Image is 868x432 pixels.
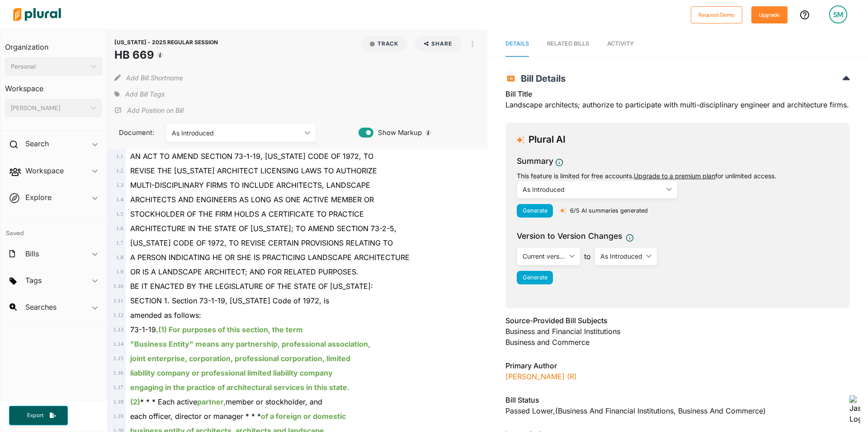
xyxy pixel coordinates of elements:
span: to [580,251,594,262]
span: AN ACT TO AMEND SECTION 73-1-19, [US_STATE] CODE OF 1972, TO [130,152,373,161]
button: Upgrade [751,6,788,23]
div: This feature is limited for free accounts. for unlimited access. [517,171,839,181]
ins: liability company or professional limited liability company [130,368,333,377]
h3: Summary [517,155,553,167]
h3: Workspace [5,75,102,95]
a: [PERSON_NAME] (R) [505,372,577,381]
span: amended as follows: [130,311,201,320]
span: SECTION 1. Section 73-1-19, [US_STATE] Code of 1972, is [130,296,329,305]
span: * * * Each active member or stockholder, and [130,397,322,406]
span: Bill Details [516,73,566,84]
span: each officer, director or manager * * * [130,412,346,421]
a: Details [505,31,529,57]
span: 1 . 4 [116,196,123,203]
span: 73-1-19. [130,325,303,334]
div: As Introduced [523,185,663,194]
div: Business and Financial Institutions [505,326,850,337]
div: RELATED BILLS [547,39,589,48]
span: 1 . 16 [113,370,123,376]
ins: engaging in the practice of architectural services in this state. [130,383,349,392]
span: 1 . 9 [116,269,123,275]
a: Activity [607,31,634,57]
span: Generate [523,207,547,214]
button: Share [415,36,462,51]
ins: partner, [197,397,226,406]
h1: HB 669 [114,47,218,63]
div: Passed Lower , ( ) [505,405,850,416]
span: MULTI-DISCIPLINARY FIRMS TO INCLUDE ARCHITECTS, LANDSCAPE [130,181,370,190]
span: 1 . 12 [113,312,123,318]
span: 1 . 3 [116,182,123,188]
span: Document: [114,128,155,138]
span: 1 . 13 [113,326,123,333]
a: Request Demo [691,10,742,19]
span: 1 . 2 [116,167,123,174]
button: Generate [517,271,553,284]
ins: of a foreign or domestic [261,412,346,421]
h3: Plural AI [528,134,566,145]
span: ARCHITECTURE IN THE STATE OF [US_STATE]; TO AMEND SECTION 73-2-5, [130,224,396,233]
button: Add Bill Shortname [126,70,183,85]
div: [PERSON_NAME] [11,103,87,113]
button: Request Demo [691,6,742,23]
button: Export [9,406,68,425]
span: 1 . 18 [113,399,123,405]
h4: Saved [0,218,107,240]
span: 1 . 5 [116,211,123,217]
h3: Primary Author [505,360,850,371]
span: Version to Version Changes [517,230,622,242]
div: Business and Commerce [505,337,850,348]
span: 1 . 17 [113,384,123,390]
span: [US_STATE] - 2025 REGULAR SESSION [114,39,218,46]
span: 1 . 10 [113,283,123,289]
span: 1 . 11 [113,297,123,304]
h2: Workspace [25,166,64,176]
ins: "Business Entity" means any partnership, professional association, [130,339,370,348]
div: Add Position Statement [114,104,184,117]
h3: Bill Title [505,88,850,99]
span: OR IS A LANDSCAPE ARCHITECT; AND FOR RELATED PURPOSES. [130,267,359,276]
span: 1 . 8 [116,254,123,260]
a: Upgrade [751,10,788,19]
p: 6/5 AI summaries generated [570,206,648,215]
span: 1 . 1 [116,153,123,159]
a: RELATED BILLS [547,31,589,57]
button: Share [411,36,465,51]
h2: Bills [25,249,39,259]
div: As Introduced [172,128,301,138]
div: SM [829,5,847,23]
span: Details [505,40,529,47]
h2: Search [25,139,49,149]
span: Show Markup [373,128,422,138]
div: Tooltip anchor [156,51,164,59]
span: [US_STATE] CODE OF 1972, TO REVISE CERTAIN PROVISIONS RELATING TO [130,238,393,247]
h3: Organization [5,34,102,54]
span: 1 . 15 [113,355,123,362]
span: STOCKHOLDER OF THE FIRM HOLDS A CERTIFICATE TO PRACTICE [130,209,364,218]
span: Export [21,412,50,419]
div: Tooltip anchor [424,129,432,137]
h3: Bill Status [505,395,850,405]
div: Personal [11,62,87,71]
span: Generate [523,274,547,281]
a: Upgrade to a premium plan [634,172,715,180]
h3: Source-Provided Bill Subjects [505,315,850,326]
p: Add Position on Bill [127,106,184,115]
span: Business and Commerce [678,406,763,415]
span: 1 . 19 [113,413,123,419]
span: A PERSON INDICATING HE OR SHE IS PRACTICING LANDSCAPE ARCHITECTURE [130,253,410,262]
span: 1 . 14 [113,341,123,347]
span: Activity [607,40,634,47]
button: Generate [517,204,553,218]
a: SM [822,2,854,27]
span: BE IT ENACTED BY THE LEGISLATURE OF THE STATE OF [US_STATE]: [130,282,373,291]
div: Current version [523,251,566,261]
span: Add Bill Tags [125,90,165,99]
ins: (1) For purposes of this section, the term [158,325,303,334]
div: Landscape architects; authorize to participate with multi-disciplinary engineer and architecture ... [505,88,850,116]
ins: joint enterprise, corporation, professional corporation, limited [130,354,350,363]
span: Business and Financial Institutions [558,406,678,415]
span: 1 . 6 [116,225,123,232]
button: Track [361,36,408,51]
span: 1 . 7 [116,240,123,246]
